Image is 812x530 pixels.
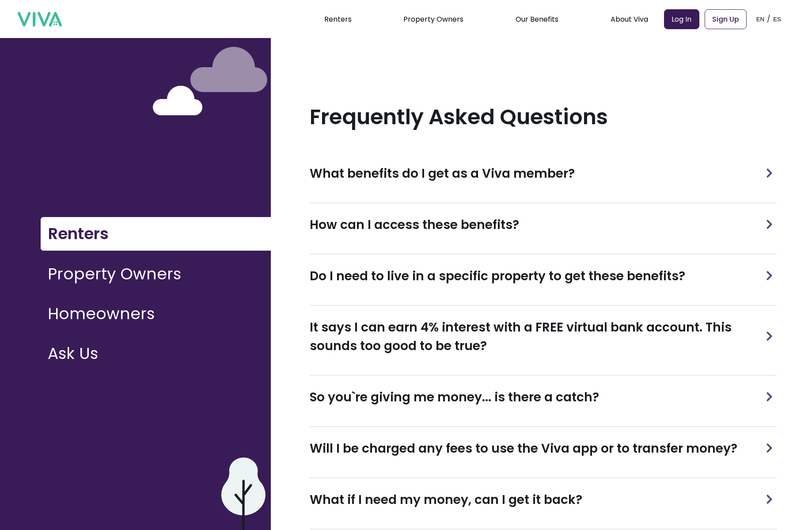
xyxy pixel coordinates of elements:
a: Renters [41,217,271,258]
button: Property Owners [41,258,271,290]
a: Ask Us [41,337,271,377]
img: arrow for minimizing [763,443,776,453]
button: Homeowners [41,297,271,330]
a: Property Owners [41,258,271,297]
a: Property Owners [403,14,463,24]
div: What benefits do I get as a Viva member?arrow for minimizing [310,152,777,195]
img: arrow for minimizing [763,332,776,341]
button: Ask Us [41,337,271,370]
img: arrow for minimizing [763,220,776,229]
h3: It says I can earn 4% interest with a FREE virtual bank account. This sounds too good to be true? [310,318,762,355]
h3: How can I access these benefits? [310,216,519,234]
div: Our Benefits [516,8,558,30]
a: Log In [664,9,699,29]
div: Will I be charged any fees to use the Viva app or to transfer money?arrow for minimizing [310,427,777,470]
h3: What benefits do I get as a Viva member? [310,164,575,183]
img: arrow for minimizing [763,392,776,401]
p: / [767,12,770,26]
img: white cloud [153,86,203,115]
h3: Do I need to live in a specific property to get these benefits? [310,267,685,286]
img: viva [18,12,62,27]
img: arrow for minimizing [763,271,776,280]
img: arrow for minimizing [763,168,776,178]
h3: So you`re giving me money... is there a catch? [310,388,599,407]
h1: Frequently Asked Questions [310,103,777,131]
img: arrow for minimizing [763,495,776,504]
div: It says I can earn 4% interest with a FREE virtual bank account. This sounds too good to be true?... [310,306,777,368]
div: How can I access these benefits?arrow for minimizing [310,203,777,247]
div: What if I need my money, can I get it back?arrow for minimizing [310,478,777,522]
h3: Will I be charged any fees to use the Viva app or to transfer money? [310,439,737,458]
div: About Viva [611,8,648,30]
a: Renters [324,14,352,24]
button: ES [770,5,784,33]
div: So you`re giving me money... is there a catch?arrow for minimizing [310,376,777,419]
a: Homeowners [41,297,271,337]
button: Renters [41,217,271,251]
button: EN [754,5,767,33]
img: purple cloud [190,47,267,92]
a: Sign Up [705,9,747,29]
div: Do I need to live in a specific property to get these benefits?arrow for minimizing [310,255,777,298]
h3: What if I need my money, can I get it back? [310,491,582,509]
